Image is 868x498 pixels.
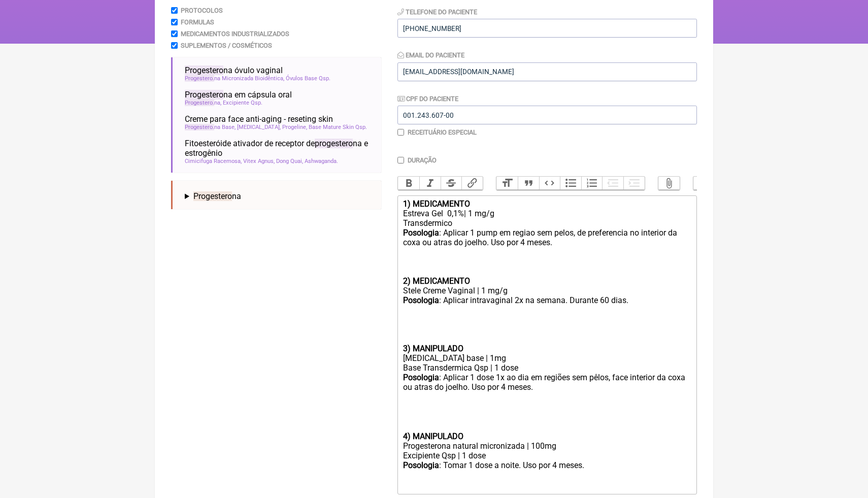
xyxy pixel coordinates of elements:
span: Progeline [282,124,307,130]
span: Creme para face anti-aging - reseting skin [185,114,333,124]
span: progestero [315,139,353,148]
span: Óvulos Base Qsp [286,75,330,82]
span: Excipiente Qsp [223,99,262,106]
span: Dong Quai [276,158,303,164]
span: Cimicifuga Racemosa [185,158,242,164]
strong: Posologia [403,460,439,470]
strong: 1) MEDICAMENTO [403,199,470,209]
span: Progestero [193,191,232,201]
label: Duração [408,156,437,164]
span: na óvulo vaginal [185,65,283,75]
span: Ashwaganda [305,158,338,164]
label: CPF do Paciente [397,95,458,103]
span: Progestero [185,65,223,75]
button: Increase Level [623,177,645,190]
label: Formulas [181,18,214,26]
span: Progestero [185,90,223,99]
button: Numbers [581,177,603,190]
div: : Tomar 1 dose a noite. Uso por 4 meses.ㅤ [403,460,691,490]
button: Undo [693,177,715,190]
div: : Aplicar 1 dose 1x ao dia em regiões sem pêlos, face interior da coxa ou atras do joelho. Uso po... [403,373,691,403]
div: Excipiente Qsp | 1 dose [403,451,691,460]
strong: Posologia [403,373,439,382]
label: Suplementos / Cosméticos [181,42,272,49]
summary: Progesterona [185,191,373,201]
button: Heading [496,177,518,190]
div: [MEDICAL_DATA] base | 1mg [403,344,691,363]
button: Strikethrough [441,177,462,190]
button: Italic [419,177,441,190]
label: Email do Paciente [397,51,464,59]
label: Receituário Especial [408,128,477,136]
label: Telefone do Paciente [397,8,477,16]
label: Protocolos [181,7,223,14]
span: Vitex Agnus [243,158,275,164]
button: Bold [398,177,419,190]
button: Code [539,177,560,190]
span: [MEDICAL_DATA] [237,124,281,130]
span: na em cápsula oral [185,90,292,99]
div: Base Transdermica Qsp | 1 dose [403,363,691,373]
span: Base Mature Skin Qsp [309,124,367,130]
span: Progestero [185,75,214,82]
span: na Micronizada Bioidêntica [185,75,284,82]
div: : Aplicar intravaginal 2x na semana. Durante 60 dias. [403,295,691,344]
button: Attach Files [658,177,680,190]
button: Bullets [560,177,581,190]
strong: Posologia [403,295,439,305]
strong: Posologia [403,228,439,238]
div: Progesterona natural micronizada | 100mg [403,441,691,451]
strong: 2) MEDICAMENTO [403,276,470,286]
div: Stele Creme Vaginal | 1 mg/g [403,286,691,295]
button: Quote [518,177,539,190]
span: Progestero [185,124,214,130]
span: na [185,99,221,106]
span: na [193,191,241,201]
div: : Aplicar 1 pump em regiao sem pelos, de preferencia no interior da coxa ou atras do joelho. Uso ... [403,228,691,276]
strong: 3) MANIPULADO [403,344,463,353]
div: Estreva Gel 0,1%| 1 mg/g Transdermico [403,209,691,228]
button: Link [461,177,483,190]
label: Medicamentos Industrializados [181,30,289,38]
span: Fitoesteróide ativador de receptor de na e estrogênio [185,139,373,158]
span: na Base [185,124,236,130]
button: Decrease Level [602,177,623,190]
span: Progestero [185,99,214,106]
strong: 4) MANIPULADO [403,431,463,441]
